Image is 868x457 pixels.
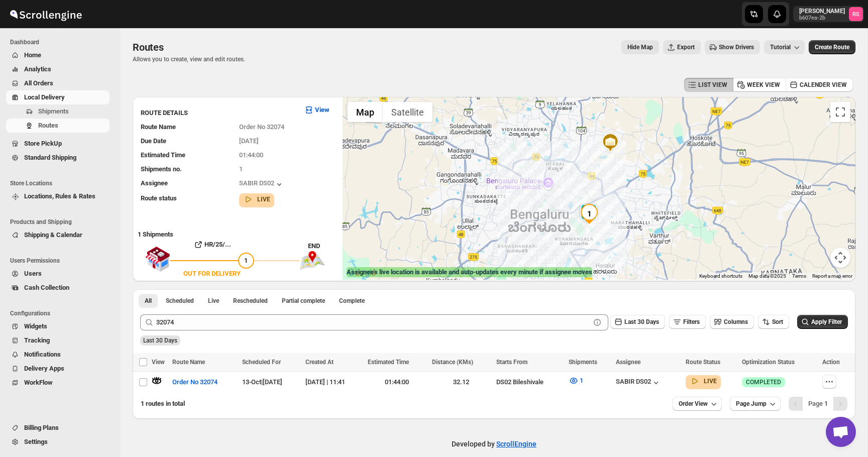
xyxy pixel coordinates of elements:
[677,43,695,51] span: Export
[24,93,65,101] span: Local Delivery
[830,248,850,268] button: Map camera controls
[6,319,110,333] button: Widgets
[24,140,62,147] span: Store PickUp
[563,373,589,389] button: 1
[808,400,828,407] span: Page
[569,359,597,366] span: Shipments
[300,251,325,270] img: trip_end.png
[156,314,590,330] input: Press enter after typing | Search Eg. Order No 32074
[496,440,536,448] a: ScrollEngine
[710,315,754,329] button: Columns
[141,151,185,159] span: Estimated Time
[747,81,780,89] span: WEEK VIEW
[345,267,378,280] a: Open this area in Google Maps (opens a new window)
[684,78,733,92] button: LIST VIEW
[6,435,110,449] button: Settings
[6,62,110,76] button: Analytics
[282,297,325,305] span: Partial complete
[6,362,110,376] button: Delivery Apps
[824,400,828,407] b: 1
[24,424,59,431] span: Billing Plans
[6,281,110,295] button: Cash Collection
[830,102,850,122] button: Toggle fullscreen view
[368,377,426,387] div: 01:44:00
[347,267,592,277] label: Assignee's live location is available and auto-updates every minute if assignee moves
[10,218,114,226] span: Products and Shipping
[133,41,164,53] span: Routes
[305,377,362,387] div: [DATE] | 11:41
[152,359,165,366] span: View
[789,397,847,411] nav: Pagination
[239,165,243,173] span: 1
[852,11,859,18] text: RS
[239,151,263,159] span: 01:44:00
[686,359,720,366] span: Route Status
[6,348,110,362] button: Notifications
[6,228,110,242] button: Shipping & Calendar
[690,376,717,386] button: LIVE
[345,267,378,280] img: Google
[6,189,110,203] button: Locations, Rules & Rates
[139,294,158,308] button: All routes
[6,119,110,133] button: Routes
[748,273,786,279] span: Map data ©2025
[673,397,722,411] button: Order View
[432,377,490,387] div: 32.12
[257,196,270,203] b: LIVE
[663,40,701,54] button: Export
[6,421,110,435] button: Billing Plans
[10,179,114,187] span: Store Locations
[133,55,245,63] p: Allows you to create, view and edit routes.
[580,377,583,384] span: 1
[758,315,789,329] button: Sort
[172,359,205,366] span: Route Name
[822,359,840,366] span: Action
[239,179,284,189] button: SABIR DS02
[432,359,473,366] span: Distance (KMs)
[183,269,241,279] div: OUT FOR DELIVERY
[8,2,83,27] img: ScrollEngine
[244,257,248,264] span: 1
[145,240,170,279] img: shop.svg
[239,137,259,145] span: [DATE]
[24,231,82,239] span: Shipping & Calendar
[208,297,219,305] span: Live
[772,318,783,325] span: Sort
[742,359,795,366] span: Optimization Status
[383,102,432,122] button: Show satellite imagery
[724,318,748,325] span: Columns
[24,351,61,358] span: Notifications
[242,378,282,386] span: 13-Oct | [DATE]
[166,374,224,390] button: Order No 32074
[669,315,706,329] button: Filters
[786,78,853,92] button: CALENDER VIEW
[6,76,110,90] button: All Orders
[679,400,708,408] span: Order View
[616,378,661,388] div: SABIR DS02
[133,225,173,238] b: 1 Shipments
[145,297,152,305] span: All
[10,309,114,317] span: Configurations
[172,377,218,387] span: Order No 32074
[849,7,863,21] span: Romil Seth
[809,40,855,54] button: Create Route
[24,270,42,277] span: Users
[746,378,781,386] span: COMPLETED
[812,273,852,279] a: Report a map error
[699,273,742,280] button: Keyboard shortcuts
[6,48,110,62] button: Home
[616,359,640,366] span: Assignee
[170,237,254,253] button: HR/25/...
[233,297,268,305] span: Rescheduled
[298,102,336,118] button: View
[24,438,48,445] span: Settings
[141,179,168,187] span: Assignee
[24,365,64,372] span: Delivery Apps
[6,376,110,390] button: WorkFlow
[24,322,47,330] span: Widgets
[698,81,727,89] span: LIST VIEW
[24,154,76,161] span: Standard Shipping
[736,400,767,408] span: Page Jump
[719,43,754,51] span: Show Drivers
